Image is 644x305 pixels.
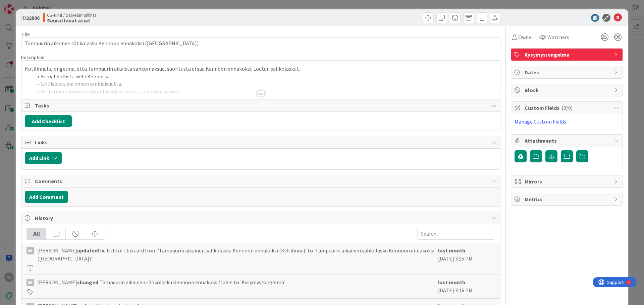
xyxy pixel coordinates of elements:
[26,14,40,21] b: 22806
[525,137,610,145] span: Attachments
[515,118,566,125] a: Manage Custom Fields
[25,191,68,203] button: Add Comment
[25,115,72,127] button: Add Checklist
[525,51,610,59] span: Kysymys/ongelma
[518,33,533,41] span: Owner
[47,18,97,23] b: Seurattavat asiat
[37,246,435,262] span: [PERSON_NAME] the title of this card from 'Tampuurin aikainen sähkölasku Kennoon ennakoksi (KOtil...
[438,278,495,295] div: [DATE] 3:16 PM
[33,73,497,80] li: Ei mahdollista vielä Kennossa
[525,195,610,203] span: Metrics
[438,279,465,286] b: last month
[525,177,610,185] span: Mirrors
[35,177,488,185] span: Comments
[21,54,44,60] span: Description
[417,228,495,240] input: Search...
[77,247,98,254] b: updated
[77,279,98,286] b: changed
[547,33,569,41] span: Watchers
[525,86,610,94] span: Block
[25,152,62,164] button: Add Link
[525,68,610,76] span: Dates
[26,279,34,286] div: AH
[37,278,285,286] span: [PERSON_NAME] 'Tampuurin aikainen sähkölasku Kennoon ennakoksi' label to 'Kysymys/ongelma'
[25,65,497,73] p: Kotilinnalla ongelma, että Tampuurin aikaista sähkömaksua, suoritusta ei saa Kennoon ennakoksi. L...
[47,12,97,18] span: CS-tiimi / palvelunhallinta
[21,31,30,37] label: Title
[35,214,488,222] span: History
[35,3,37,8] div: 4
[561,104,573,111] span: ( 0/0 )
[21,14,40,22] span: ID
[21,37,500,49] input: type card name here...
[525,104,610,112] span: Custom Fields
[35,138,488,146] span: Links
[438,247,465,254] b: last month
[14,1,31,9] span: Support
[26,247,34,254] div: AH
[27,228,46,239] div: All
[438,246,495,271] div: [DATE] 3:25 PM
[35,101,488,109] span: Tasks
